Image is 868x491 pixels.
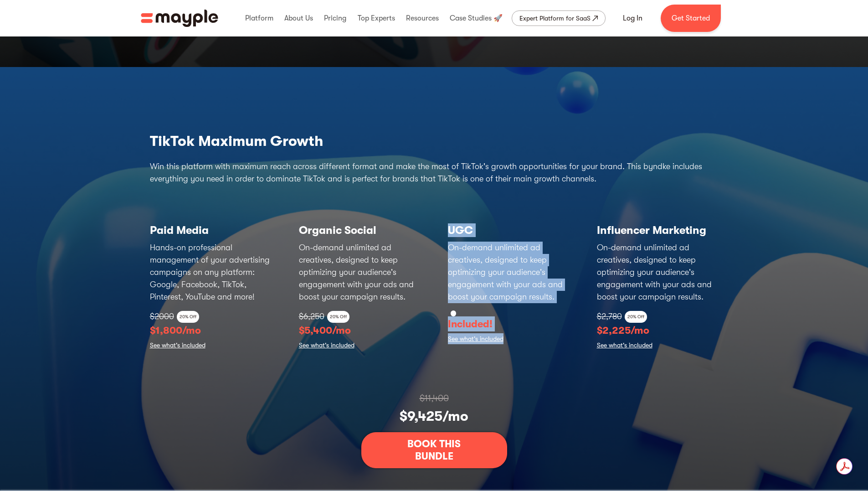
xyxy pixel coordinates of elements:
p: On-demand unlimited ad creatives, designed to keep optimizing your audience's engagement with you... [299,242,421,303]
div: Platform [243,4,276,33]
img: Mayple logo [141,10,218,27]
p: $2000 [150,310,174,323]
h3: UGC [448,223,570,237]
p: $11,400 [420,393,449,403]
p: On-demand unlimited ad creatives, designed to keep optimizing your audience's engagement with you... [448,242,570,303]
a: See what's included [597,340,652,352]
div: Resources [404,4,441,33]
p: Win this platform with maximum reach across different format and make the most of TikTok's growth... [150,160,719,185]
a: BOOK THIS BUNDLE [361,432,507,468]
a: See what's included [448,333,503,346]
div: Expert Platform for SaaS [519,13,591,24]
a: Get Started [661,5,721,32]
div: 20% Off [327,311,350,323]
a: home [141,10,218,27]
div: Pricing [322,4,349,33]
h3: Influencer Marketing [597,223,719,237]
a: Log In [612,7,653,29]
p: $2,225/mo [597,323,719,338]
p: Hands-on professional management of your advertising campaigns on any platform: Google, Facebook,... [150,242,272,303]
p: $6,250 [299,310,324,323]
div: 20% Off [177,311,200,323]
h3: Organic Social [299,223,421,237]
h2: TikTok Maximum Growth [150,130,719,152]
p: On-demand unlimited ad creatives, designed to keep optimizing your audience's engagement with you... [597,242,719,303]
p: $5,400/mo [299,323,421,338]
div: Top Experts [355,4,397,33]
p: Included! [448,316,570,331]
p: $2,780 [597,310,622,323]
div: About Us [282,4,315,33]
a: See what's included [150,340,205,352]
h3: Paid Media [150,223,272,237]
a: Expert Platform for SaaS [512,10,606,26]
div: BOOK THIS BUNDLE [389,438,479,462]
p: $9,425/mo [400,406,468,427]
iframe: Chat Widget [727,393,868,491]
div: 20% Off [625,311,647,323]
p: $1,800/mo [150,323,272,338]
a: See what's included [299,340,354,352]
